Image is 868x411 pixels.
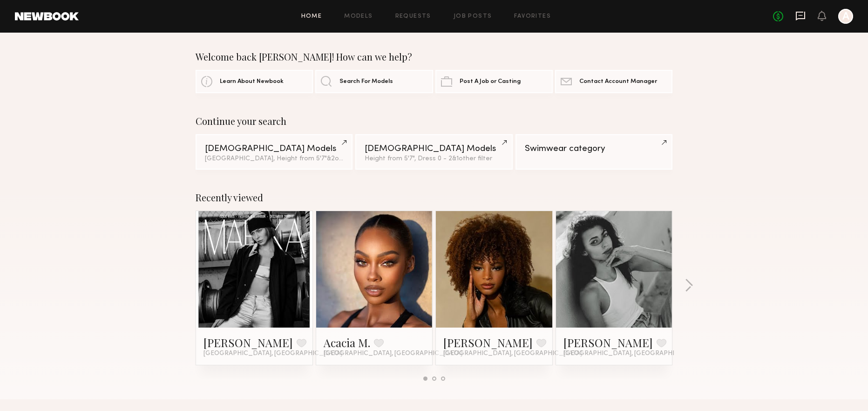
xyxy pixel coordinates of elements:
[563,350,702,357] span: [GEOGRAPHIC_DATA], [GEOGRAPHIC_DATA]
[196,192,672,203] div: Recently viewed
[563,335,653,350] a: [PERSON_NAME]
[460,79,521,85] span: Post A Job or Casting
[515,134,672,170] a: Swimwear category
[514,14,551,20] a: Favorites
[435,70,553,93] a: Post A Job or Casting
[339,79,393,85] span: Search For Models
[196,51,672,62] div: Welcome back [PERSON_NAME]! How can we help?
[525,144,663,153] div: Swimwear category
[395,14,431,20] a: Requests
[220,79,284,85] span: Learn About Newbook
[324,350,462,357] span: [GEOGRAPHIC_DATA], [GEOGRAPHIC_DATA]
[196,134,353,170] a: [DEMOGRAPHIC_DATA] Models[GEOGRAPHIC_DATA], Height from 5'7"&2other filters
[205,156,343,162] div: [GEOGRAPHIC_DATA], Height from 5'7"
[355,134,512,170] a: [DEMOGRAPHIC_DATA] ModelsHeight from 5'7", Dress 0 - 2&1other filter
[196,70,313,93] a: Learn About Newbook
[454,14,492,20] a: Job Posts
[365,144,503,153] div: [DEMOGRAPHIC_DATA] Models
[838,9,853,24] a: A
[443,350,582,357] span: [GEOGRAPHIC_DATA], [GEOGRAPHIC_DATA]
[365,156,503,162] div: Height from 5'7", Dress 0 - 2
[203,350,342,357] span: [GEOGRAPHIC_DATA], [GEOGRAPHIC_DATA]
[452,156,492,162] span: & 1 other filter
[344,14,373,20] a: Models
[301,14,322,20] a: Home
[205,144,343,153] div: [DEMOGRAPHIC_DATA] Models
[555,70,672,93] a: Contact Account Manager
[203,335,293,350] a: [PERSON_NAME]
[443,335,533,350] a: [PERSON_NAME]
[327,156,372,162] span: & 2 other filter s
[579,79,657,85] span: Contact Account Manager
[196,116,672,127] div: Continue your search
[324,335,370,350] a: Acacia M.
[315,70,433,93] a: Search For Models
